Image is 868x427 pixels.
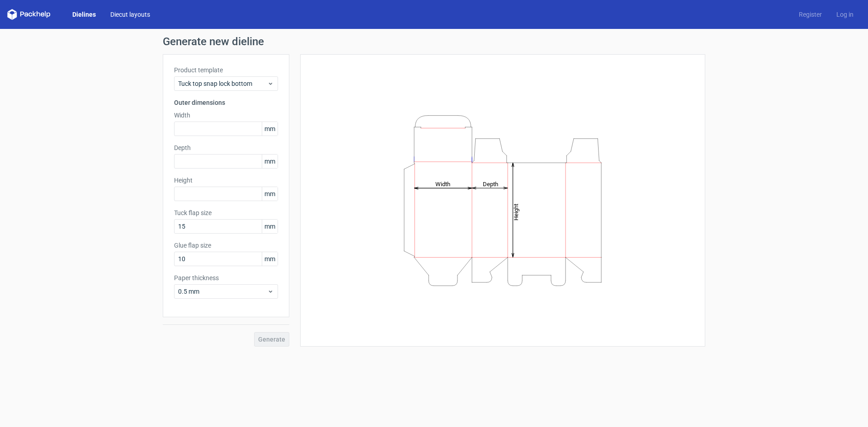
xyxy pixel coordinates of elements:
[174,143,278,152] label: Depth
[262,155,278,168] span: mm
[174,273,278,282] label: Paper thickness
[792,10,829,19] a: Register
[262,122,278,136] span: mm
[262,220,278,233] span: mm
[174,241,278,250] label: Glue flap size
[513,203,519,220] tspan: Height
[262,187,278,201] span: mm
[174,98,278,107] h3: Outer dimensions
[174,208,278,217] label: Tuck flap size
[483,180,498,187] tspan: Depth
[163,36,705,47] h1: Generate new dieline
[65,10,103,19] a: Dielines
[435,180,450,187] tspan: Width
[178,287,267,296] span: 0.5 mm
[174,176,278,185] label: Height
[103,10,157,19] a: Diecut layouts
[178,79,267,88] span: Tuck top snap lock bottom
[174,111,278,120] label: Width
[174,66,278,75] label: Product template
[829,10,861,19] a: Log in
[262,252,278,266] span: mm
